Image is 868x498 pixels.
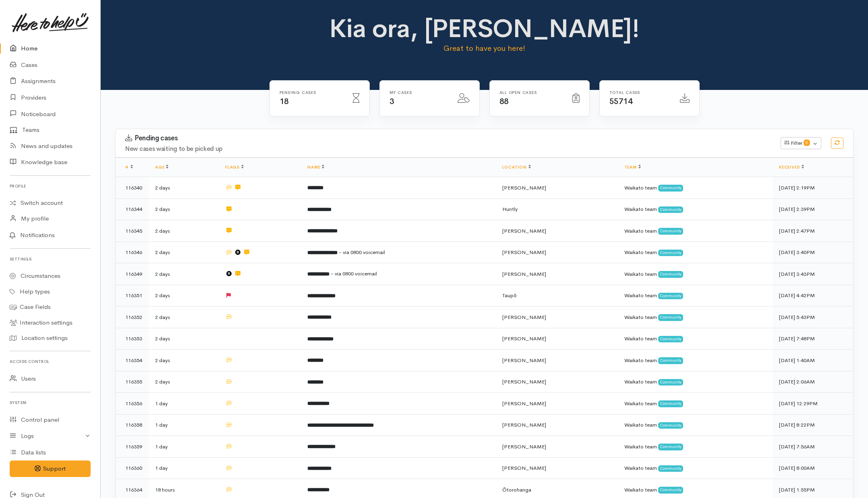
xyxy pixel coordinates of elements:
td: [DATE] 12:29PM [773,393,853,415]
button: Support [10,460,91,477]
td: [DATE] 3:40PM [773,242,853,263]
span: Taupō [502,292,517,299]
td: Waikato team [618,177,773,199]
td: 116345 [116,220,149,242]
td: 2 days [149,350,219,371]
span: 88 [499,96,509,106]
span: [PERSON_NAME] [502,421,546,428]
span: 18 [280,96,289,106]
span: 3 [389,96,394,106]
span: Huntly [502,206,518,213]
span: Community [658,444,684,450]
span: Community [658,379,684,385]
span: Community [658,185,684,191]
h6: Settings [10,254,91,265]
td: 2 days [149,177,219,199]
td: Waikato team [618,436,773,458]
span: [PERSON_NAME] [502,357,546,364]
td: [DATE] 5:43PM [773,306,853,328]
span: [PERSON_NAME] [502,184,546,191]
td: 116359 [116,436,149,458]
td: Waikato team [618,457,773,479]
span: Community [658,487,684,493]
td: 2 days [149,328,219,350]
span: Ōtorohanga [502,486,531,493]
td: [DATE] 8:00AM [773,457,853,479]
td: 1 day [149,457,219,479]
span: [PERSON_NAME] [502,443,546,450]
span: Community [658,336,684,342]
td: Waikato team [618,306,773,328]
span: Community [658,206,684,213]
span: Community [658,314,684,321]
td: Waikato team [618,220,773,242]
span: 0 [804,140,810,146]
td: 116351 [116,285,149,306]
td: 116354 [116,350,149,371]
a: # [125,165,133,170]
p: Great to have you here! [302,43,667,54]
span: [PERSON_NAME] [502,227,546,234]
a: Team [624,165,641,170]
h6: Access control [10,356,91,367]
td: 2 days [149,371,219,393]
span: 55714 [609,96,633,106]
td: [DATE] 2:19PM [773,177,853,199]
span: [PERSON_NAME] [502,249,546,256]
td: [DATE] 3:43PM [773,263,853,285]
span: [PERSON_NAME] [502,271,546,277]
td: 116344 [116,198,149,220]
td: [DATE] 2:06AM [773,371,853,393]
span: - via 0800 voicemail [331,270,377,277]
td: Waikato team [618,242,773,263]
span: Community [658,271,684,277]
h6: Pending cases [280,90,343,95]
h6: Profile [10,181,91,192]
td: 116353 [116,328,149,350]
td: [DATE] 8:22PM [773,414,853,436]
td: 116352 [116,306,149,328]
span: [PERSON_NAME] [502,400,546,407]
span: [PERSON_NAME] [502,465,546,471]
span: Community [658,465,684,472]
h3: Pending cases [125,134,771,142]
td: [DATE] 4:42PM [773,285,853,306]
td: Waikato team [618,414,773,436]
td: 2 days [149,306,219,328]
h6: System [10,397,91,408]
span: Community [658,357,684,364]
td: 116355 [116,371,149,393]
td: 116349 [116,263,149,285]
td: 2 days [149,198,219,220]
span: [PERSON_NAME] [502,314,546,321]
a: Received [779,165,804,170]
td: Waikato team [618,285,773,306]
h6: Total cases [609,90,670,95]
span: Community [658,422,684,429]
a: Flags [225,165,244,170]
td: Waikato team [618,350,773,371]
span: [PERSON_NAME] [502,335,546,342]
td: 2 days [149,220,219,242]
td: [DATE] 7:56AM [773,436,853,458]
td: 116360 [116,457,149,479]
td: [DATE] 2:39PM [773,198,853,220]
td: Waikato team [618,263,773,285]
td: Waikato team [618,371,773,393]
td: 116346 [116,242,149,263]
td: 116340 [116,177,149,199]
td: 1 day [149,393,219,415]
span: [PERSON_NAME] [502,378,546,385]
h4: New cases waiting to be picked up [125,146,771,152]
td: 1 day [149,436,219,458]
td: 116356 [116,393,149,415]
a: Age [155,165,168,170]
td: [DATE] 2:47PM [773,220,853,242]
td: [DATE] 7:48PM [773,328,853,350]
td: Waikato team [618,328,773,350]
span: - via 0800 voicemail [339,249,385,256]
a: Location [502,165,531,170]
td: 2 days [149,263,219,285]
td: 2 days [149,285,219,306]
td: Waikato team [618,393,773,415]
